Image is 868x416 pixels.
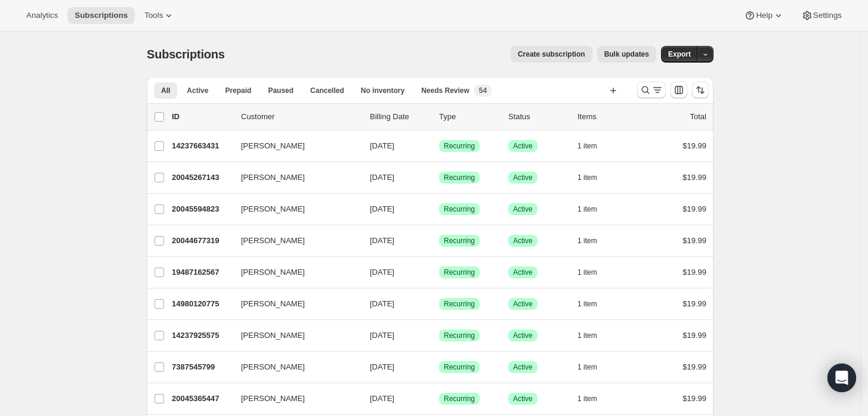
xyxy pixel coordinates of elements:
span: All [161,86,170,95]
button: [PERSON_NAME] [234,136,353,156]
p: 14237663431 [172,140,231,152]
span: [PERSON_NAME] [241,361,305,373]
p: 19487162567 [172,266,231,278]
span: [DATE] [370,204,394,213]
span: [PERSON_NAME] [241,393,305,405]
button: Customize table column order and visibility [671,82,687,98]
button: [PERSON_NAME] [234,200,353,219]
span: [PERSON_NAME] [241,266,305,278]
span: [DATE] [370,268,394,277]
span: 1 item [577,141,597,151]
span: Subscriptions [147,48,225,61]
span: Recurring [444,394,475,403]
span: Recurring [444,268,475,277]
span: [DATE] [370,362,394,371]
span: [DATE] [370,331,394,340]
button: 1 item [577,138,610,154]
span: Recurring [444,173,475,182]
span: Recurring [444,141,475,151]
span: Subscriptions [75,11,128,20]
span: Active [513,236,533,246]
button: [PERSON_NAME] [234,326,353,345]
p: ID [172,111,231,123]
span: Active [513,362,533,372]
span: Cancelled [310,86,344,95]
span: 1 item [577,236,597,246]
button: [PERSON_NAME] [234,389,353,408]
button: 1 item [577,201,610,218]
button: Search and filter results [637,82,666,98]
button: 1 item [577,232,610,249]
div: Type [439,111,499,123]
span: [DATE] [370,236,394,245]
button: Tools [137,7,182,24]
p: Total [690,111,706,123]
button: Create subscription [511,46,592,63]
span: 54 [479,86,487,95]
span: [DATE] [370,173,394,182]
button: 1 item [577,296,610,312]
div: 14980120775[PERSON_NAME][DATE]SuccessRecurringSuccessActive1 item$19.99 [172,296,706,312]
span: $19.99 [682,331,706,340]
button: Bulk updates [597,46,656,63]
span: $19.99 [682,204,706,213]
button: 1 item [577,327,610,344]
span: Active [513,331,533,340]
div: 7387545799[PERSON_NAME][DATE]SuccessRecurringSuccessActive1 item$19.99 [172,359,706,375]
span: [PERSON_NAME] [241,203,305,215]
span: $19.99 [682,299,706,308]
span: [PERSON_NAME] [241,172,305,184]
button: 1 item [577,390,610,407]
button: Analytics [19,7,65,24]
button: Help [737,7,791,24]
p: Status [508,111,568,123]
p: 20045267143 [172,172,231,184]
button: 1 item [577,264,610,281]
div: 20045365447[PERSON_NAME][DATE]SuccessRecurringSuccessActive1 item$19.99 [172,390,706,407]
span: Help [756,11,772,20]
span: Active [513,173,533,182]
span: [PERSON_NAME] [241,235,305,247]
div: 19487162567[PERSON_NAME][DATE]SuccessRecurringSuccessActive1 item$19.99 [172,264,706,281]
button: 1 item [577,359,610,375]
div: 20045594823[PERSON_NAME][DATE]SuccessRecurringSuccessActive1 item$19.99 [172,201,706,218]
span: [PERSON_NAME] [241,330,305,342]
span: Export [668,49,691,59]
span: [PERSON_NAME] [241,298,305,310]
span: $19.99 [682,141,706,150]
div: 20045267143[PERSON_NAME][DATE]SuccessRecurringSuccessActive1 item$19.99 [172,169,706,186]
span: Settings [813,11,842,20]
span: No inventory [361,86,404,95]
p: 7387545799 [172,361,231,373]
span: Paused [268,86,294,95]
div: Items [577,111,637,123]
span: $19.99 [682,173,706,182]
span: $19.99 [682,236,706,245]
span: Recurring [444,204,475,214]
span: Active [513,141,533,151]
p: 20044677319 [172,235,231,247]
span: Tools [144,11,163,20]
span: [DATE] [370,394,394,403]
div: 14237925575[PERSON_NAME][DATE]SuccessRecurringSuccessActive1 item$19.99 [172,327,706,344]
span: 1 item [577,173,597,182]
span: Bulk updates [604,49,649,59]
span: Active [187,86,208,95]
span: Active [513,268,533,277]
span: Active [513,204,533,214]
div: 14237663431[PERSON_NAME][DATE]SuccessRecurringSuccessActive1 item$19.99 [172,138,706,154]
span: [DATE] [370,299,394,308]
button: Subscriptions [67,7,135,24]
span: Recurring [444,236,475,246]
p: Billing Date [370,111,430,123]
span: Recurring [444,362,475,372]
div: Open Intercom Messenger [827,364,856,392]
span: 1 item [577,204,597,214]
span: Prepaid [225,86,251,95]
span: 1 item [577,362,597,372]
button: [PERSON_NAME] [234,294,353,313]
button: [PERSON_NAME] [234,358,353,377]
span: Needs Review [421,86,469,95]
span: Recurring [444,331,475,340]
span: 1 item [577,331,597,340]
